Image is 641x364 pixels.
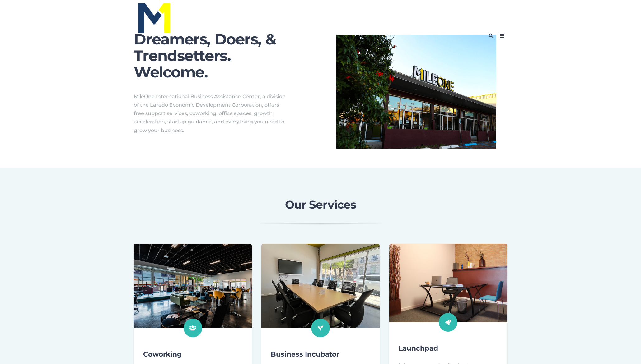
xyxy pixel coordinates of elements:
span: MileOne International Business Assistance Center, a division of the Laredo Economic Development C... [134,94,286,133]
h4: Coworking [143,349,242,359]
h1: Dreamers, Doers, & Trendsetters. Welcome. [134,31,305,80]
img: MileOne office photo [389,244,507,322]
h2: Our Services [159,199,482,211]
img: MileOne coworking space [134,244,252,328]
h4: Business Incubator [271,349,370,359]
img: MileOne Blue_Yellow Logo [137,1,171,34]
img: Canva Design DAFZb0Spo9U [336,35,496,149]
img: MileOne meeting room conference room [261,244,379,328]
h4: Launchpad [399,343,498,353]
